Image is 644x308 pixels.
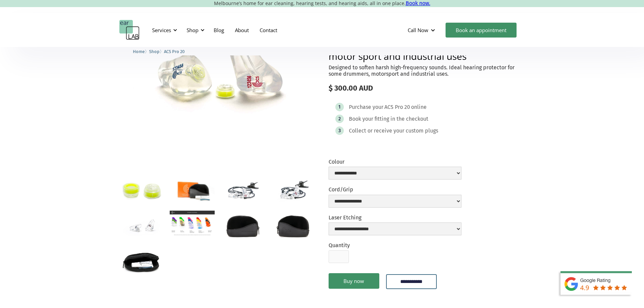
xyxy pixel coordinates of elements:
[119,211,164,240] a: open lightbox
[119,175,164,205] a: open lightbox
[338,116,341,121] div: 2
[329,84,525,93] div: $ 300.00 AUD
[133,49,145,54] span: Home
[119,8,316,143] a: open lightbox
[384,104,410,111] div: ACS Pro 20
[329,214,461,221] label: Laser Etching
[152,27,171,33] div: Services
[329,273,379,289] a: Buy now
[208,20,230,40] a: Blog
[149,48,160,54] a: Shop
[329,159,461,165] label: Colour
[402,20,442,40] div: Call Now
[220,175,265,205] a: open lightbox
[329,42,525,61] h2: Ideal hearing protector for drummers, motor sport and industrial uses
[349,116,428,122] div: Book your fitting in the checkout
[133,48,145,54] a: Home
[119,246,164,276] a: open lightbox
[119,20,140,40] a: home
[349,127,438,134] div: Collect or receive your custom plugs
[446,23,517,38] a: Book an appointment
[338,104,340,110] div: 1
[220,211,265,240] a: open lightbox
[148,20,179,40] div: Services
[164,49,185,54] span: ACS Pro 20
[338,128,341,133] div: 3
[230,20,254,40] a: About
[329,64,525,77] p: Designed to soften harsh high-frequency sounds. Ideal hearing protector for some drummers, motors...
[164,48,185,54] a: ACS Pro 20
[408,27,428,33] div: Call Now
[119,8,316,143] img: ACS Pro 20
[187,27,198,33] div: Shop
[170,175,215,205] a: open lightbox
[349,104,383,111] div: Purchase your
[183,20,207,40] div: Shop
[254,20,283,40] a: Contact
[149,49,160,54] span: Shop
[329,186,461,193] label: Cord/Grip
[270,175,315,205] a: open lightbox
[170,211,215,236] a: open lightbox
[329,242,350,248] label: Quantity
[411,104,427,111] div: online
[149,48,164,55] li: 〉
[270,211,315,240] a: open lightbox
[133,48,149,55] li: 〉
